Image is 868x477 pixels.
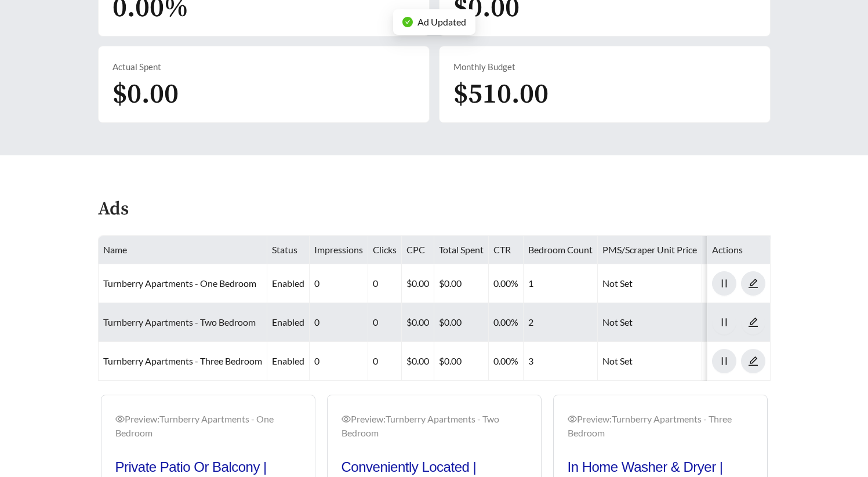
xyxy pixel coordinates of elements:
[493,244,511,255] span: CTR
[489,264,524,303] td: 0.00%
[702,264,781,303] td: 776420719378
[702,236,781,264] th: Responsive Ad Id
[406,244,425,255] span: CPC
[342,414,351,424] span: eye
[310,342,368,381] td: 0
[524,303,598,342] td: 2
[524,236,598,264] th: Bedroom Count
[741,278,765,289] a: edit
[568,412,753,440] div: Preview: Turnberry Apartments - Three Bedroom
[741,316,765,327] a: edit
[112,77,179,112] span: $0.00
[453,77,549,112] span: $510.00
[267,236,310,264] th: Status
[524,264,598,303] td: 1
[342,412,527,440] div: Preview: Turnberry Apartments - Two Bedroom
[741,355,765,366] a: edit
[741,310,765,334] button: edit
[598,342,702,381] td: Not Set
[742,317,765,327] span: edit
[417,16,466,27] span: Ad Updated
[702,342,781,381] td: 776420723929
[489,303,524,342] td: 0.00%
[741,349,765,373] button: edit
[712,310,736,334] button: pause
[713,356,736,366] span: pause
[112,60,415,74] div: Actual Spent
[598,264,702,303] td: Not Set
[310,303,368,342] td: 0
[402,342,434,381] td: $0.00
[707,236,771,264] th: Actions
[568,414,577,424] span: eye
[272,355,304,366] span: enabled
[712,271,736,296] button: pause
[598,236,702,264] th: PMS/Scraper Unit Price
[434,236,489,264] th: Total Spent
[713,317,736,327] span: pause
[272,278,304,289] span: enabled
[368,342,402,381] td: 0
[272,316,304,327] span: enabled
[434,264,489,303] td: $0.00
[489,342,524,381] td: 0.00%
[402,303,434,342] td: $0.00
[713,278,736,289] span: pause
[453,60,756,74] div: Monthly Budget
[434,303,489,342] td: $0.00
[598,303,702,342] td: Not Set
[741,271,765,296] button: edit
[115,412,301,440] div: Preview: Turnberry Apartments - One Bedroom
[103,355,262,366] a: Turnberry Apartments - Three Bedroom
[742,356,765,366] span: edit
[103,316,256,327] a: Turnberry Apartments - Two Bedroom
[368,236,402,264] th: Clicks
[402,17,413,27] span: check-circle
[368,303,402,342] td: 0
[99,236,267,264] th: Name
[402,264,434,303] td: $0.00
[712,349,736,373] button: pause
[98,199,129,220] h4: Ads
[103,278,256,289] a: Turnberry Apartments - One Bedroom
[310,264,368,303] td: 0
[310,236,368,264] th: Impressions
[434,342,489,381] td: $0.00
[524,342,598,381] td: 3
[368,264,402,303] td: 0
[742,278,765,289] span: edit
[702,303,781,342] td: 776420680495
[115,414,125,424] span: eye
